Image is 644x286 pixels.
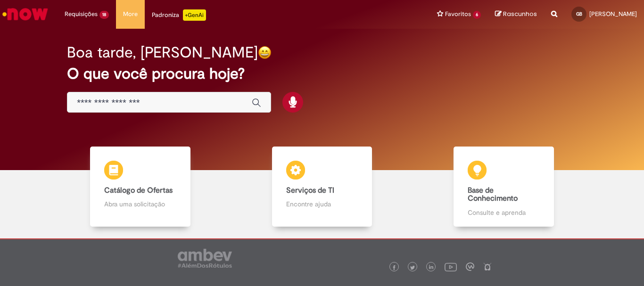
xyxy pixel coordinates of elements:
img: logo_footer_ambev_rotulo_gray.png [178,249,232,268]
p: Abra uma solicitação [104,199,176,209]
a: Base de Conhecimento Consulte e aprenda [413,147,594,227]
img: logo_footer_twitter.png [410,265,415,270]
div: Padroniza [152,9,206,21]
p: Consulte e aprenda [468,208,539,217]
span: Favoritos [445,9,471,19]
span: GB [576,11,582,17]
img: logo_footer_naosei.png [483,262,492,271]
p: Encontre ajuda [286,199,358,209]
b: Catálogo de Ofertas [104,186,173,195]
a: Rascunhos [495,10,537,19]
img: logo_footer_youtube.png [445,261,457,273]
img: ServiceNow [1,5,50,24]
a: Catálogo de Ofertas Abra uma solicitação [50,147,231,227]
span: 6 [473,11,481,19]
b: Serviços de TI [286,186,334,195]
img: logo_footer_workplace.png [466,262,474,271]
img: happy-face.png [258,46,272,59]
img: logo_footer_facebook.png [392,265,396,270]
img: logo_footer_linkedin.png [429,265,434,270]
span: 18 [99,11,109,19]
p: +GenAi [183,9,206,21]
span: Rascunhos [503,9,537,18]
h2: Boa tarde, [PERSON_NAME] [67,44,258,61]
span: Requisições [65,9,98,19]
b: Base de Conhecimento [468,186,518,204]
span: [PERSON_NAME] [589,10,637,18]
h2: O que você procura hoje? [67,65,577,82]
a: Serviços de TI Encontre ajuda [231,147,413,227]
span: More [123,9,138,19]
